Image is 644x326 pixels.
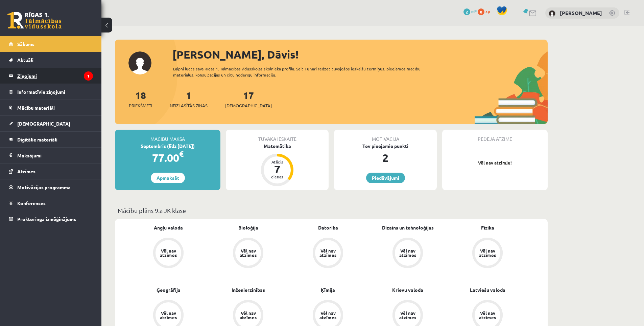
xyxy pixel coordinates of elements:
[239,248,258,257] div: Vēl nav atzīmes
[382,224,434,231] a: Dizains un tehnoloģijas
[17,105,55,111] span: Mācību materiāli
[115,130,220,143] div: Mācību maksa
[549,10,555,17] img: Dāvis Bezpaļčikovs
[334,130,437,143] div: Motivācija
[239,311,258,320] div: Vēl nav atzīmes
[318,224,338,231] a: Datorika
[470,286,505,294] a: Latviešu valoda
[318,311,337,320] div: Vēl nav atzīmes
[17,200,46,206] span: Konferences
[478,311,497,320] div: Vēl nav atzīmes
[170,102,208,109] span: Neizlasītās ziņas
[366,173,405,183] a: Piedāvājumi
[9,179,93,195] a: Motivācijas programma
[288,238,368,269] a: Vēl nav atzīmes
[128,238,208,269] a: Vēl nav atzīmes
[17,216,76,222] span: Proktoringa izmēģinājums
[17,84,93,100] legend: Informatīvie ziņojumi
[442,130,548,143] div: Pēdējā atzīme
[321,286,335,294] a: Ķīmija
[159,248,178,257] div: Vēl nav atzīmes
[471,8,477,14] span: mP
[17,121,70,127] span: [DEMOGRAPHIC_DATA]
[446,159,544,166] p: Vēl nav atzīmju!
[9,211,93,227] a: Proktoringa izmēģinājums
[179,149,184,159] span: €
[173,66,433,78] div: Laipni lūgts savā Rīgas 1. Tālmācības vidusskolas skolnieka profilā. Šeit Tu vari redzēt tuvojošo...
[129,102,152,109] span: Priekšmeti
[448,238,527,269] a: Vēl nav atzīmes
[225,102,272,109] span: [DEMOGRAPHIC_DATA]
[17,184,71,190] span: Motivācijas programma
[478,248,497,257] div: Vēl nav atzīmes
[208,238,288,269] a: Vēl nav atzīmes
[170,89,208,109] a: 1Neizlasītās ziņas
[118,206,545,215] p: Mācību plāns 9.a JK klase
[115,150,220,166] div: 77.00
[226,130,329,143] div: Tuvākā ieskaite
[560,9,602,16] a: [PERSON_NAME]
[9,84,93,100] a: Informatīvie ziņojumi
[478,8,493,14] a: 0 xp
[9,100,93,115] a: Mācību materiāli
[226,143,329,187] a: Matemātika Atlicis 7 dienas
[398,311,417,320] div: Vēl nav atzīmes
[225,89,272,109] a: 17[DEMOGRAPHIC_DATA]
[9,164,93,179] a: Atzīmes
[226,143,329,150] div: Matemātika
[232,286,265,294] a: Inženierzinības
[157,286,181,294] a: Ģeogrāfija
[267,164,287,175] div: 7
[151,173,185,183] a: Apmaksāt
[463,8,477,14] a: 2 mP
[17,41,34,47] span: Sākums
[17,136,57,143] span: Digitālie materiāli
[17,68,93,84] legend: Ziņojumi
[481,224,494,231] a: Fizika
[392,286,423,294] a: Krievu valoda
[154,224,183,231] a: Angļu valoda
[334,150,437,166] div: 2
[9,52,93,68] a: Aktuāli
[485,8,490,14] span: xp
[17,57,33,63] span: Aktuāli
[478,8,484,15] span: 0
[115,143,220,150] div: Septembris (līdz [DATE])
[9,68,93,84] a: Ziņojumi1
[84,71,93,81] i: 1
[129,89,152,109] a: 18Priekšmeti
[9,148,93,163] a: Maksājumi
[368,238,448,269] a: Vēl nav atzīmes
[334,143,437,150] div: Tev pieejamie punkti
[9,36,93,52] a: Sākums
[172,46,548,63] div: [PERSON_NAME], Dāvis!
[318,248,337,257] div: Vēl nav atzīmes
[7,12,62,29] a: Rīgas 1. Tālmācības vidusskola
[17,148,93,163] legend: Maksājumi
[238,224,258,231] a: Bioloģija
[9,132,93,147] a: Digitālie materiāli
[9,195,93,211] a: Konferences
[267,175,287,179] div: dienas
[17,168,35,174] span: Atzīmes
[9,116,93,131] a: [DEMOGRAPHIC_DATA]
[159,311,178,320] div: Vēl nav atzīmes
[398,248,417,257] div: Vēl nav atzīmes
[463,8,470,15] span: 2
[267,160,287,164] div: Atlicis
